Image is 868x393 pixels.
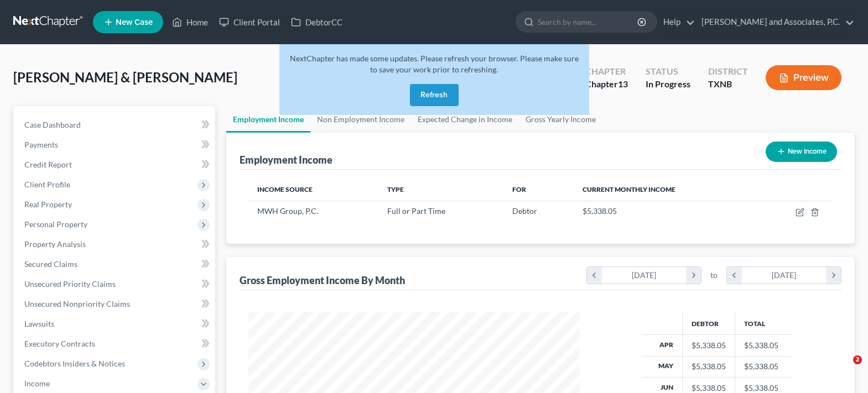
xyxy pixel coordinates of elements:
[24,219,87,229] span: Personal Property
[24,140,58,149] span: Payments
[683,312,735,334] th: Debtor
[387,206,445,216] span: Full or Part Time
[15,274,215,294] a: Unsecured Priority Claims
[24,180,70,189] span: Client Profile
[735,335,792,356] td: $5,338.05
[387,185,404,193] span: Type
[15,234,215,254] a: Property Analysis
[226,106,310,133] a: Employment Income
[587,267,602,284] i: chevron_left
[692,361,726,372] div: $5,338.05
[853,355,862,364] span: 2
[24,339,95,348] span: Executory Contracts
[24,359,125,368] span: Codebtors Insiders & Notices
[116,18,153,27] span: New Case
[24,279,116,289] span: Unsecured Priority Claims
[618,78,628,89] span: 13
[24,120,81,129] span: Case Dashboard
[538,12,639,32] input: Search by name...
[646,65,690,78] div: Status
[512,206,537,216] span: Debtor
[686,267,701,284] i: chevron_right
[708,78,748,91] div: TXNB
[167,12,214,32] a: Home
[24,239,86,249] span: Property Analysis
[643,356,683,377] th: May
[583,185,675,193] span: Current Monthly Income
[710,270,718,281] span: to
[766,142,837,162] button: New Income
[15,115,215,135] a: Case Dashboard
[696,12,854,32] a: [PERSON_NAME] and Associates, P.C.
[658,12,695,32] a: Help
[24,299,130,308] span: Unsecured Nonpriority Claims
[257,185,313,193] span: Income Source
[410,84,459,106] button: Refresh
[585,65,628,78] div: Chapter
[285,12,348,32] a: DebtorCC
[512,185,526,193] span: For
[602,267,687,284] div: [DATE]
[585,78,628,91] div: Chapter
[742,267,827,284] div: [DATE]
[735,312,792,334] th: Total
[583,206,617,216] span: $5,338.05
[214,12,285,32] a: Client Portal
[15,254,215,274] a: Secured Claims
[830,355,857,382] iframe: Intercom live chat
[13,69,237,85] span: [PERSON_NAME] & [PERSON_NAME]
[766,65,841,90] button: Preview
[15,314,215,334] a: Lawsuits
[240,274,405,287] div: Gross Employment Income By Month
[290,54,579,74] span: NextChapter has made some updates. Please refresh your browser. Please make sure to save your wor...
[24,259,77,269] span: Secured Claims
[646,78,690,91] div: In Progress
[643,335,683,356] th: Apr
[24,160,72,169] span: Credit Report
[24,200,72,209] span: Real Property
[692,340,726,351] div: $5,338.05
[24,379,50,388] span: Income
[15,135,215,155] a: Payments
[240,153,332,166] div: Employment Income
[735,356,792,377] td: $5,338.05
[727,267,742,284] i: chevron_left
[15,334,215,354] a: Executory Contracts
[826,267,841,284] i: chevron_right
[708,65,748,78] div: District
[15,155,215,175] a: Credit Report
[24,319,54,328] span: Lawsuits
[15,294,215,314] a: Unsecured Nonpriority Claims
[257,206,318,216] span: MWH Group, P.C.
